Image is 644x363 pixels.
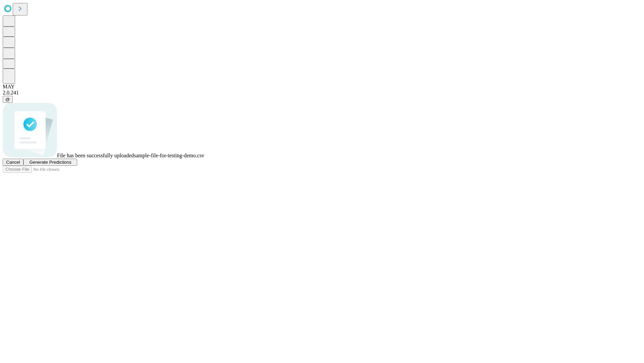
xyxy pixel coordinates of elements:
button: Generate Predictions [23,159,77,166]
span: File has been successfully uploaded [57,153,134,158]
span: Cancel [6,160,20,165]
span: Generate Predictions [29,160,71,165]
button: @ [3,96,13,103]
div: 2.0.241 [3,90,641,96]
div: MAY [3,84,641,90]
span: sample-file-for-testing-demo.csv [134,153,204,158]
span: @ [5,97,10,102]
button: Cancel [3,159,23,166]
